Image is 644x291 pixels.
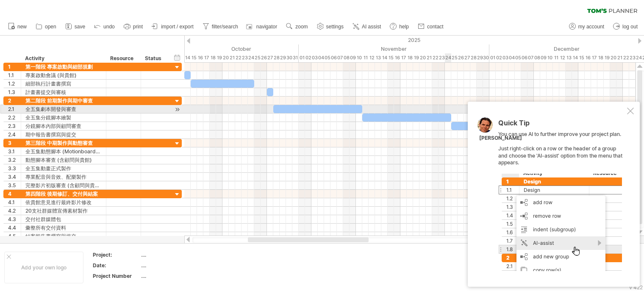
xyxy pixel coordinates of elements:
[324,53,330,62] div: Wednesday, 5 November 2025
[273,53,280,62] div: Tuesday, 28 October 2025
[103,24,115,30] span: undo
[6,21,29,32] a: new
[8,215,21,223] div: 4.3
[362,24,381,30] span: AI assist
[256,24,277,30] span: navigator
[150,21,196,32] a: import / export
[210,53,216,62] div: Saturday, 18 October 2025
[25,88,102,96] div: 計畫書提交與審核
[369,53,375,62] div: Wednesday, 12 November 2025
[559,53,566,62] div: Friday, 12 December 2025
[25,215,102,223] div: 交付社群媒體包
[413,53,419,62] div: Wednesday, 19 November 2025
[318,53,324,62] div: Tuesday, 4 November 2025
[591,53,597,62] div: Wednesday, 17 December 2025
[305,53,311,62] div: Sunday, 2 November 2025
[25,122,102,130] div: 分鏡腳本內部與顧問審查
[400,53,407,62] div: Monday, 17 November 2025
[432,53,439,62] div: Saturday, 22 November 2025
[350,53,356,62] div: Sunday, 9 November 2025
[629,284,643,291] div: v 422
[203,53,210,62] div: Friday, 17 October 2025
[17,24,27,30] span: new
[534,53,540,62] div: Monday, 8 December 2025
[286,53,292,62] div: Thursday, 30 October 2025
[122,21,145,32] a: print
[597,53,604,62] div: Thursday, 18 December 2025
[343,53,350,62] div: Saturday, 8 November 2025
[222,53,229,62] div: Monday, 20 October 2025
[25,173,102,181] div: 專業配音與音效、配樂製作
[623,53,629,62] div: Monday, 22 December 2025
[25,232,102,240] div: 結案報告書撰寫與提交
[8,190,21,198] div: 4
[173,105,181,114] div: scroll to activity
[93,272,139,280] div: Project Number
[25,105,102,113] div: 全五集劇本開發與審查
[585,53,591,62] div: Tuesday, 16 December 2025
[337,53,343,62] div: Friday, 7 November 2025
[356,53,362,62] div: Monday, 10 November 2025
[399,24,409,30] span: help
[604,53,610,62] div: Friday, 19 December 2025
[93,262,139,269] div: Date:
[375,53,381,62] div: Thursday, 13 November 2025
[8,164,21,172] div: 3.3
[470,53,477,62] div: Friday, 28 November 2025
[200,21,241,32] a: filter/search
[25,54,101,63] div: Activity
[25,114,102,122] div: 全五集分鏡腳本繪製
[25,97,102,105] div: 第二階段 前期製作與期中審查
[8,207,21,215] div: 4.2
[102,44,299,53] div: October 2025
[407,53,413,62] div: Tuesday, 18 November 2025
[45,24,56,30] span: open
[8,114,21,122] div: 2.2
[191,53,197,62] div: Wednesday, 15 October 2025
[508,53,515,62] div: Thursday, 4 December 2025
[388,21,411,32] a: help
[515,53,521,62] div: Friday, 5 December 2025
[267,53,273,62] div: Monday, 27 October 2025
[254,53,261,62] div: Saturday, 25 October 2025
[25,156,102,164] div: 動態腳本審查 (含顧問與貴館)
[8,71,21,79] div: 1.1
[572,53,578,62] div: Sunday, 14 December 2025
[8,181,21,189] div: 3.5
[248,53,254,62] div: Friday, 24 October 2025
[8,156,21,164] div: 3.2
[92,21,117,32] a: undo
[451,53,458,62] div: Tuesday, 25 November 2025
[25,130,102,139] div: 期中報告書撰寫與提交
[445,53,451,62] div: Monday, 24 November 2025
[611,21,640,32] a: log out
[419,53,426,62] div: Thursday, 20 November 2025
[326,24,344,30] span: settings
[25,164,102,172] div: 全五集動畫正式製作
[498,119,625,131] div: Quick Tip
[498,119,625,271] div: You can use AI to further improve your project plan. Just right-click on a row or the header of a...
[8,173,21,181] div: 3.4
[496,53,502,62] div: Tuesday, 2 December 2025
[578,24,604,30] span: my account
[141,251,212,258] div: ....
[292,53,299,62] div: Friday, 31 October 2025
[4,252,83,283] div: Add your own logo
[33,21,59,32] a: open
[439,53,445,62] div: Sunday, 23 November 2025
[93,251,139,258] div: Project:
[427,24,444,30] span: contact
[197,53,203,62] div: Thursday, 16 October 2025
[245,21,280,32] a: navigator
[622,24,638,30] span: log out
[477,53,483,62] div: Saturday, 29 November 2025
[362,53,369,62] div: Tuesday, 11 November 2025
[212,24,238,30] span: filter/search
[502,53,508,62] div: Wednesday, 3 December 2025
[479,135,522,142] div: [PERSON_NAME]
[566,53,572,62] div: Saturday, 13 December 2025
[216,53,222,62] div: Sunday, 19 October 2025
[616,53,623,62] div: Sunday, 21 December 2025
[110,54,136,63] div: Resource
[25,207,102,215] div: 20支社群媒體宣傳素材製作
